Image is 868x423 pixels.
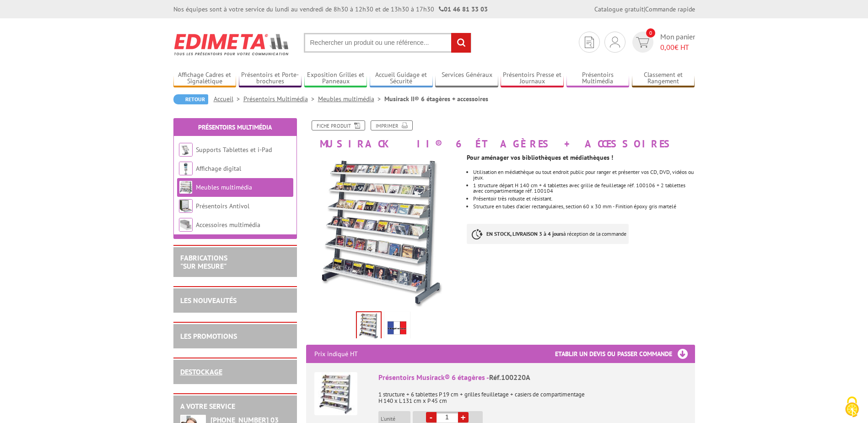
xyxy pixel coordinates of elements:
img: Supports Tablettes et i-Pad [179,143,193,157]
a: FABRICATIONS"Sur Mesure" [180,253,227,271]
img: edimeta_produit_fabrique_en_france.jpg [386,313,408,342]
a: Affichage digital [196,164,241,173]
span: Mon panier [660,32,695,53]
p: Prix indiqué HT [314,345,358,363]
strong: Pour aménager vos bibliothèques et médiathèques ! [467,153,613,162]
a: Meubles multimédia [318,95,384,103]
div: | [594,5,695,14]
input: Rechercher un produit ou une référence... [304,33,471,53]
a: Supports Tablettes et i-Pad [196,146,272,154]
div: Nos équipes sont à votre service du lundi au vendredi de 8h30 à 12h30 et de 13h30 à 17h30 [173,5,488,14]
li: 1 structure départ H 140 cm + 4 tablettes avec grille de feuilletage réf. 100106 + 2 tablettes av... [473,183,695,194]
a: Meubles multimédia [196,183,252,191]
a: LES PROMOTIONS [180,331,237,341]
div: Présentoirs Musirack® 6 étagères - [378,372,687,383]
li: Musirack II® 6 étagères + accessoires [384,94,488,103]
img: devis rapide [610,37,620,48]
a: Classement et Rangement [632,71,695,86]
a: Affichage Cadres et Signalétique [173,71,237,86]
span: € HT [660,42,695,53]
img: Présentoirs Antivol [179,199,193,213]
strong: EN STOCK, LIVRAISON 3 à 4 jours [486,230,563,237]
img: devis rapide [585,37,594,48]
a: Présentoirs Multimédia [198,123,272,131]
img: meubles_multimedia_100220a.jpg [357,312,381,341]
li: Utilisation en médiathèque ou tout endroit public pour ranger et présenter vos CD, DVD, vidéos ou... [473,169,695,180]
span: 0,00 [660,43,674,52]
a: Présentoirs Multimédia [566,71,630,86]
a: devis rapide 0 Mon panier 0,00€ HT [630,32,695,53]
img: Présentoirs Musirack® 6 étagères [314,372,357,415]
input: rechercher [451,33,471,53]
h3: Etablir un devis ou passer commande [555,345,695,363]
span: 0 [646,28,655,38]
p: L'unité [381,416,410,422]
a: Imprimer [371,120,413,130]
a: Commande rapide [645,5,695,13]
a: - [426,412,437,423]
a: Exposition Grilles et Panneaux [304,71,367,86]
div: Structure en tubes d'acier rectangulaires, section 60 x 30 mm - Finition époxy gris martelé [473,204,695,209]
a: Fiche produit [312,120,365,130]
span: Réf.100220A [489,373,530,382]
img: Affichage digital [179,162,193,175]
a: Présentoirs et Porte-brochures [239,71,302,86]
img: Edimeta [173,27,290,61]
a: Accessoires multimédia [196,221,260,229]
img: meubles_multimedia_100220a.jpg [306,154,460,308]
a: DESTOCKAGE [180,367,222,376]
a: Présentoirs Antivol [196,202,249,210]
a: Accueil Guidage et Sécurité [370,71,433,86]
p: 1 structure + 6 tablettes P 19 cm + grilles feuilletage + casiers de compartimentage H 140 x L 13... [378,385,687,404]
img: Accessoires multimédia [179,218,193,232]
button: Cookies (fenêtre modale) [836,392,868,423]
strong: 01 46 81 33 03 [439,5,488,13]
a: + [458,412,469,423]
p: à réception de la commande [467,224,629,244]
a: Retour [173,94,208,104]
li: Présentoir très robuste et résistant. [473,196,695,201]
img: Meubles multimédia [179,180,193,194]
a: Présentoirs Presse et Journaux [501,71,564,86]
a: Accueil [214,95,243,103]
a: LES NOUVEAUTÉS [180,296,237,305]
img: Cookies (fenêtre modale) [841,396,863,418]
h2: A votre service [180,402,290,411]
a: Présentoirs Multimédia [243,95,318,103]
img: devis rapide [636,37,649,48]
a: Catalogue gratuit [594,5,644,13]
a: Services Généraux [435,71,498,86]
